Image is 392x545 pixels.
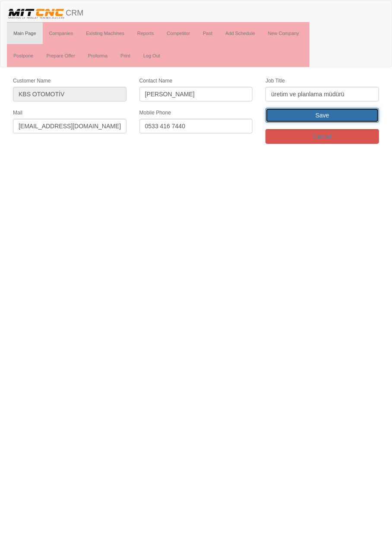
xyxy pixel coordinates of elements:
[0,0,90,22] a: CRM
[7,7,66,20] img: header.png
[13,77,51,85] label: Customer Name
[114,45,137,67] a: Print
[266,108,379,123] input: Save
[13,109,22,117] label: Mail
[160,22,196,44] a: Competitor
[139,109,171,117] label: Mobile Phone
[219,22,262,44] a: Add Schedule
[7,22,43,44] a: Main Page
[40,45,81,67] a: Prepare Offer
[262,22,306,44] a: New Company
[196,22,219,44] a: Past
[7,45,40,67] a: Postpone
[139,77,173,85] label: Contact Name
[131,22,161,44] a: Reports
[266,129,379,144] a: Cancel
[79,22,131,44] a: Existing Machines
[43,22,80,44] a: Companies
[82,45,114,67] a: Proforma
[137,45,167,67] a: Log Out
[266,77,285,85] label: Job Title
